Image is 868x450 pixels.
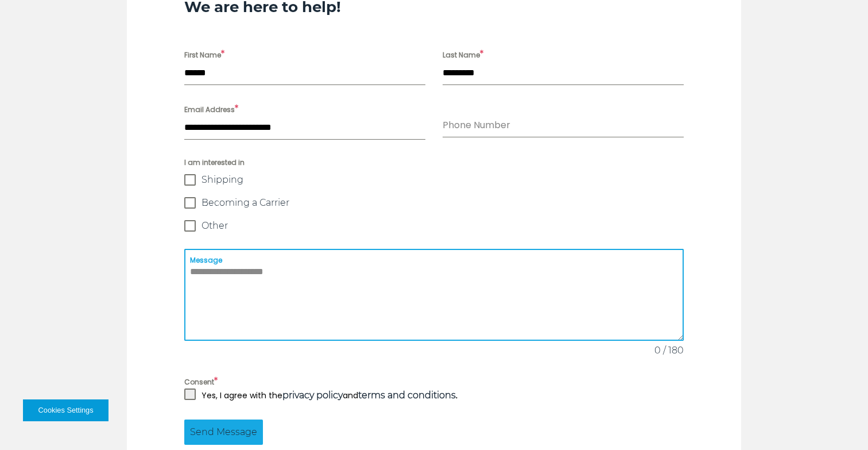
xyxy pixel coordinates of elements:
[201,389,458,402] p: Yes, I agree with the and
[184,174,684,186] label: Shipping
[654,344,684,357] span: 0 / 180
[184,220,684,232] label: Other
[201,220,228,232] span: Other
[184,157,684,168] span: I am interested in
[201,174,243,186] span: Shipping
[358,390,458,401] strong: .
[184,375,684,389] label: Consent
[184,197,684,209] label: Becoming a Carrier
[201,197,289,209] span: Becoming a Carrier
[23,399,108,421] button: Cookies Settings
[184,420,263,445] button: Send Message
[282,390,343,401] a: privacy policy
[358,390,456,401] a: terms and conditions
[190,425,257,439] span: Send Message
